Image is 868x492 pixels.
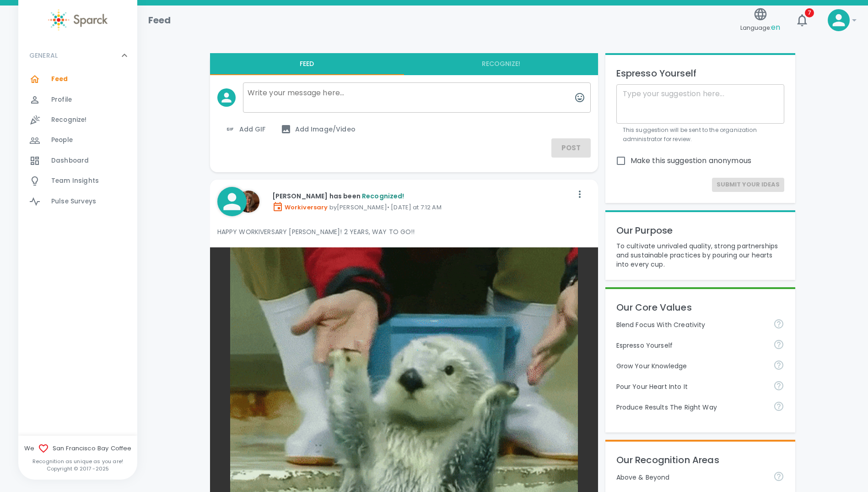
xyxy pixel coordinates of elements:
p: Espresso Yourself [616,66,785,81]
span: 7 [805,8,814,17]
span: We San Francisco Bay Coffee [18,443,137,454]
div: interaction tabs [210,53,598,75]
p: HAPPY WORKIVERSARY [PERSON_NAME]! 2 YEARS, WAY TO GO!! [217,227,591,236]
p: [PERSON_NAME] has been [272,191,572,201]
span: Team Insights [51,176,99,186]
p: Copyright © 2017 - 2025 [18,465,137,472]
p: To cultivate unrivaled quality, strong partnerships and sustainable practices by pouring our hear... [616,241,785,269]
a: Sparck logo [18,9,137,31]
svg: Follow your curiosity and learn together [773,360,784,371]
button: 7 [791,9,813,31]
a: Recognize! [18,110,137,130]
span: Add GIF [225,124,266,135]
svg: For going above and beyond! [773,471,784,482]
button: Language:en [737,4,784,37]
span: Make this suggestion anonymous [631,155,752,166]
span: Recognized! [362,191,404,201]
p: Blend Focus With Creativity [616,320,766,329]
span: People [51,136,73,145]
svg: Find success working together and doing the right thing [773,401,784,412]
p: Pour Your Heart Into It [616,382,766,391]
span: Profile [51,95,72,104]
div: GENERAL [18,69,137,215]
span: Workiversary [272,203,328,212]
span: en [771,22,780,33]
p: Our Purpose [616,223,785,238]
p: Produce Results The Right Way [616,403,766,412]
a: Team Insights [18,171,137,191]
button: Feed [210,53,404,75]
svg: Achieve goals today and innovate for tomorrow [773,318,784,329]
h1: Feed [148,13,171,27]
a: Profile [18,90,137,110]
a: Pulse Surveys [18,191,137,212]
a: Feed [18,69,137,89]
span: Language: [740,22,780,34]
p: Above & Beyond [616,473,766,482]
img: Sparck logo [48,9,108,31]
svg: Come to work to make a difference in your own way [773,380,784,391]
p: Grow Your Knowledge [616,361,766,371]
img: Picture of Louann VanVoorhis [237,191,259,213]
button: Recognize! [404,53,598,75]
span: Pulse Surveys [51,197,96,206]
p: This suggestion will be sent to the organization administrator for review. [623,126,778,144]
p: Our Recognition Areas [616,453,785,467]
span: Feed [51,75,68,84]
a: People [18,130,137,150]
p: Our Core Values [616,300,785,315]
p: GENERAL [29,51,58,60]
span: Add Image/Video [280,124,356,135]
span: Recognize! [51,115,87,125]
p: Recognition as unique as you are! [18,458,137,465]
div: GENERAL [18,42,137,69]
p: Espresso Yourself [616,341,766,350]
p: by [PERSON_NAME] • [DATE] at 7:12 AM [272,201,572,212]
svg: Share your voice and your ideas [773,339,784,350]
a: Dashboard [18,151,137,171]
span: Dashboard [51,156,89,165]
